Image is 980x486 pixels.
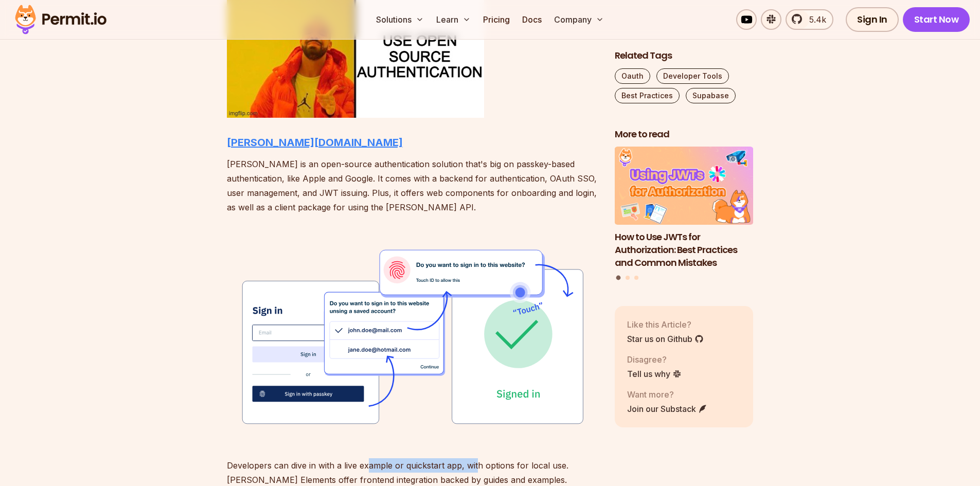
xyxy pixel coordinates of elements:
a: How to Use JWTs for Authorization: Best Practices and Common MistakesHow to Use JWTs for Authoriz... [615,147,754,269]
button: Go to slide 1 [616,276,621,280]
a: Tell us why [627,368,682,380]
div: Posts [615,147,754,282]
a: Pricing [479,9,514,30]
a: Developer Tools [656,68,729,84]
a: 5.4k [786,9,833,30]
a: Best Practices [615,88,680,103]
img: 62347acc8e591551673c32f0_Passkeys%202.svg [227,231,598,442]
p: Want more? [627,388,707,401]
a: Oauth [615,68,650,84]
button: Go to slide 2 [626,276,630,280]
a: Start Now [903,7,970,32]
a: Join our Substack [627,403,707,415]
h2: Related Tags [615,49,754,62]
p: Like this Article? [627,318,704,331]
a: [PERSON_NAME][DOMAIN_NAME] [227,136,403,149]
span: 5.4k [803,13,826,26]
button: Learn [432,9,475,30]
a: Docs [518,9,546,30]
img: Permit logo [10,2,111,37]
p: [PERSON_NAME] is an open-source authentication solution that's big on passkey-based authenticatio... [227,157,598,214]
button: Go to slide 3 [634,276,638,280]
a: Star us on Github [627,333,704,345]
button: Solutions [372,9,428,30]
h3: How to Use JWTs for Authorization: Best Practices and Common Mistakes [615,231,754,269]
button: Company [550,9,608,30]
a: Supabase [686,88,736,103]
img: How to Use JWTs for Authorization: Best Practices and Common Mistakes [615,147,754,225]
h2: More to read [615,128,754,141]
a: Sign In [846,7,899,32]
li: 1 of 3 [615,147,754,269]
p: Disagree? [627,353,682,366]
